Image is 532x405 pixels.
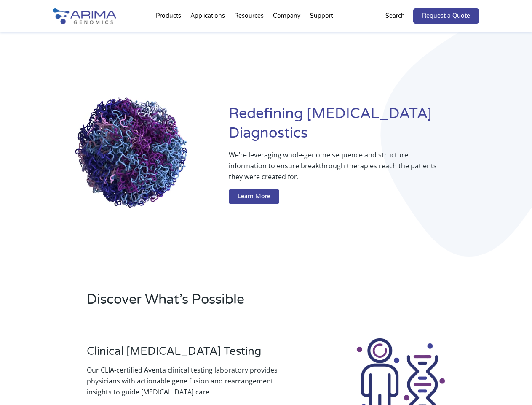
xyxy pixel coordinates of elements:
[87,364,299,397] p: Our CLIA-certified Aventa clinical testing laboratory provides physicians with actionable gene fu...
[490,364,532,405] iframe: Chat Widget
[385,11,405,22] p: Search
[413,8,479,24] a: Request a Quote
[229,104,479,149] h1: Redefining [MEDICAL_DATA] Diagnostics
[229,149,445,189] p: We’re leveraging whole-genome sequence and structure information to ensure breakthrough therapies...
[229,189,279,204] a: Learn More
[87,345,299,364] h3: Clinical [MEDICAL_DATA] Testing
[53,8,116,24] img: Arima-Genomics-logo
[87,290,366,316] h2: Discover What’s Possible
